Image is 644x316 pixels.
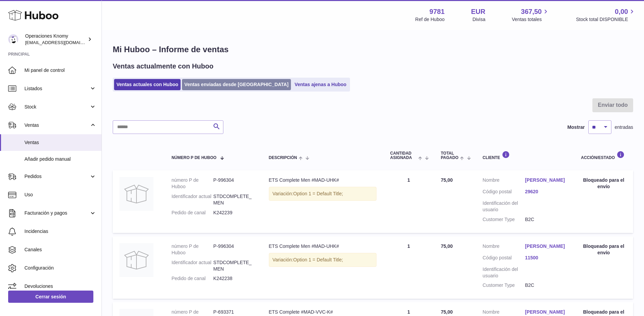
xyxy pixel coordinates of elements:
dt: Identificación del usuario [483,266,525,279]
dd: STDCOMPLETE_MEN [213,193,255,206]
span: Añadir pedido manual [24,156,96,162]
span: Listados [24,85,89,92]
dd: B2C [525,216,567,223]
span: Configuración [24,265,96,271]
div: Cliente [483,151,568,160]
dd: P-996304 [213,243,255,256]
h2: Ventas actualmente con Huboo [113,62,214,71]
a: 11500 [525,255,567,261]
td: 1 [383,170,434,233]
a: [PERSON_NAME] [525,177,567,183]
dd: B2C [525,282,567,289]
dt: número P de Huboo [171,243,213,256]
span: Ventas [24,122,89,129]
dt: número P de Huboo [171,177,213,190]
div: Variación: [269,187,377,201]
strong: EUR [471,7,485,16]
dd: K242238 [213,275,255,282]
a: 29620 [525,189,567,195]
span: Total pagado [441,151,458,160]
div: ETS Complete Men #MAD-UHK# [269,243,377,250]
dt: Código postal [483,189,525,197]
span: Canales [24,246,96,253]
span: Option 1 = Default Title; [293,191,343,196]
a: Ventas enviadas desde [GEOGRAPHIC_DATA] [182,79,291,90]
h1: Mi Huboo – Informe de ventas [113,44,633,55]
span: Ventas [24,139,96,146]
a: [PERSON_NAME] [525,243,567,250]
span: Uso [24,192,96,198]
a: 367,50 Ventas totales [512,7,550,23]
dt: Identificador actual [171,259,213,272]
span: entradas [615,124,633,131]
a: Ventas ajenas a Huboo [292,79,349,90]
dt: Pedido de canal [171,210,213,216]
span: Mi panel de control [24,67,96,74]
span: 75,00 [441,177,453,183]
dt: Identificador actual [171,193,213,206]
span: Stock total DISPONIBLE [576,16,636,23]
label: Mostrar [567,124,585,131]
span: 367,50 [521,7,542,16]
td: 1 [383,236,434,299]
div: Divisa [473,16,485,23]
dt: Customer Type [483,216,525,223]
span: 0,00 [615,7,628,16]
div: Ref de Huboo [415,16,444,23]
dd: P-996304 [213,177,255,190]
span: Stock [24,104,89,110]
span: Ventas totales [512,16,550,23]
span: Pedidos [24,173,89,180]
img: no-photo.jpg [119,243,153,277]
div: Operaciones Knomy [25,33,86,46]
dt: Pedido de canal [171,275,213,282]
div: Bloqueado para el envío [581,243,626,256]
a: 0,00 Stock total DISPONIBLE [576,7,636,23]
dt: Nombre [483,243,525,251]
img: operaciones@selfkit.com [8,34,18,44]
dt: Código postal [483,255,525,263]
dd: STDCOMPLETE_MEN [213,259,255,272]
span: 75,00 [441,243,453,249]
span: 75,00 [441,309,453,315]
a: Ventas actuales con Huboo [114,79,181,90]
div: ETS Complete Men #MAD-UHK# [269,177,377,183]
span: Descripción [269,156,297,160]
span: Facturación y pagos [24,210,89,216]
span: Devoluciones [24,283,96,290]
a: Cerrar sesión [8,291,93,303]
span: Cantidad ASIGNADA [390,151,417,160]
div: Bloqueado para el envío [581,177,626,190]
dt: Identificación del usuario [483,200,525,213]
span: Option 1 = Default Title; [293,257,343,262]
span: número P de Huboo [171,156,216,160]
span: [EMAIL_ADDRESS][DOMAIN_NAME] [25,40,100,45]
dt: Customer Type [483,282,525,289]
div: Acción/Estado [581,151,626,160]
span: Incidencias [24,228,96,235]
a: [PERSON_NAME] [525,309,567,315]
dd: K242239 [213,210,255,216]
div: Variación: [269,253,377,267]
div: ETS Complete #MAD-VVC-K# [269,309,377,315]
dt: Nombre [483,177,525,185]
strong: 9781 [429,7,445,16]
img: no-photo.jpg [119,177,153,211]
